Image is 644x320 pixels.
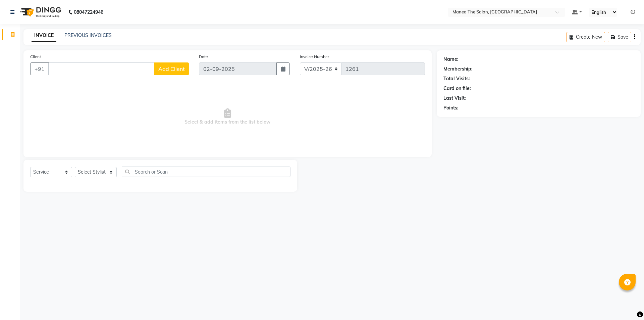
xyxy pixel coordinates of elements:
div: Last Visit: [443,95,466,102]
button: Save [608,32,631,42]
button: Add Client [154,62,189,75]
img: logo [17,3,63,21]
label: Client [30,54,41,60]
div: Membership: [443,65,473,73]
b: 08047224946 [74,3,103,21]
div: Points: [443,104,459,111]
div: Name: [443,56,459,63]
input: Search by Name/Mobile/Email/Code [48,62,155,75]
iframe: chat widget [616,293,637,313]
div: Card on file: [443,85,471,92]
label: Invoice Number [300,54,329,60]
a: INVOICE [32,30,56,42]
button: Create New [567,32,605,42]
input: Search or Scan [122,167,290,177]
label: Date [199,54,208,60]
span: Select & add items from the list below [30,83,425,150]
div: Total Visits: [443,75,470,82]
button: +91 [30,62,49,75]
span: Add Client [158,65,185,72]
a: PREVIOUS INVOICES [64,32,112,38]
